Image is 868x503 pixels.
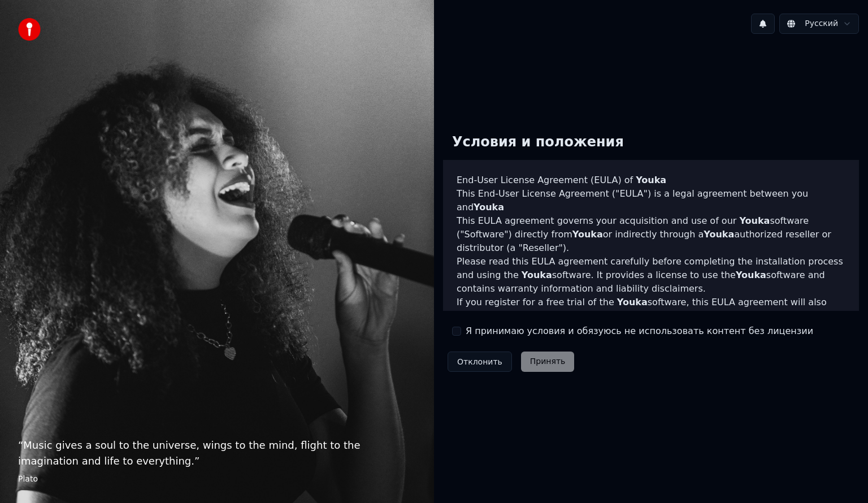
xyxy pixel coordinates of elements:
span: Youka [522,270,552,280]
span: Youka [572,229,603,240]
span: Youka [739,215,770,226]
img: youka [18,18,41,41]
p: This End-User License Agreement ("EULA") is a legal agreement between you and [457,187,845,214]
button: Отклонить [448,352,512,372]
div: Условия и положения [443,124,633,161]
label: Я принимаю условия и обязуюсь не использовать контент без лицензии [466,324,813,338]
h3: End-User License Agreement (EULA) of [457,174,845,187]
span: Youka [636,175,666,185]
p: Please read this EULA agreement carefully before completing the installation process and using th... [457,255,845,296]
span: Youka [736,270,766,280]
span: Youka [704,229,734,240]
p: This EULA agreement governs your acquisition and use of our software ("Software") directly from o... [457,214,845,255]
p: If you register for a free trial of the software, this EULA agreement will also govern that trial... [457,296,845,350]
span: Youka [759,310,789,321]
footer: Plato [18,474,416,485]
span: Youka [617,297,648,307]
p: “ Music gives a soul to the universe, wings to the mind, flight to the imagination and life to ev... [18,437,416,469]
span: Youka [474,202,504,213]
